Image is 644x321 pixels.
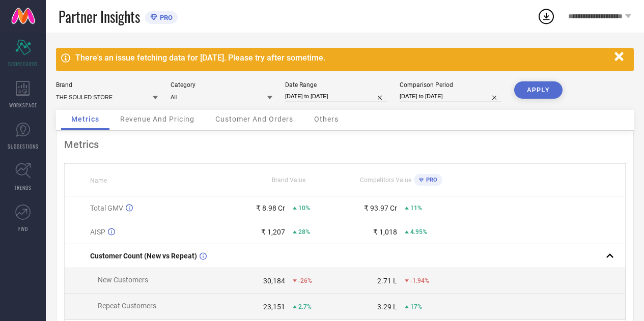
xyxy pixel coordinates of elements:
[537,7,555,25] div: Open download list
[410,277,429,284] span: -1.94%
[285,91,387,102] input: Select date range
[377,277,397,285] div: 2.71 L
[364,204,397,212] div: ₹ 93.97 Cr
[56,81,158,89] div: Brand
[298,277,312,284] span: -26%
[514,81,563,99] button: APPLY
[171,81,272,89] div: Category
[298,228,310,236] span: 28%
[90,177,107,184] span: Name
[59,6,140,27] span: Partner Insights
[272,177,305,184] span: Brand Value
[410,303,422,310] span: 17%
[256,204,285,212] div: ₹ 8.98 Cr
[400,81,501,89] div: Comparison Period
[298,303,312,310] span: 2.7%
[298,205,310,212] span: 10%
[285,81,387,89] div: Date Range
[75,53,609,63] div: There's an issue fetching data for [DATE]. Please try after sometime.
[14,184,32,191] span: TRENDS
[261,228,285,236] div: ₹ 1,207
[98,276,148,284] span: New Customers
[215,115,293,123] span: Customer And Orders
[424,177,437,183] span: PRO
[120,115,194,123] span: Revenue And Pricing
[71,115,99,123] span: Metrics
[18,225,28,232] span: FWD
[360,177,411,184] span: Competitors Value
[263,277,285,285] div: 30,184
[98,302,156,310] span: Repeat Customers
[90,228,105,236] span: AISP
[9,101,37,109] span: WORKSPACE
[90,252,197,260] span: Customer Count (New vs Repeat)
[410,228,427,236] span: 4.95%
[400,91,501,102] input: Select comparison period
[263,303,285,311] div: 23,151
[314,115,339,123] span: Others
[157,14,173,21] span: PRO
[373,228,397,236] div: ₹ 1,018
[8,142,39,150] span: SUGGESTIONS
[377,303,397,311] div: 3.29 L
[64,138,626,151] div: Metrics
[8,60,38,68] span: SCORECARDS
[90,204,123,212] span: Total GMV
[410,205,422,212] span: 11%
